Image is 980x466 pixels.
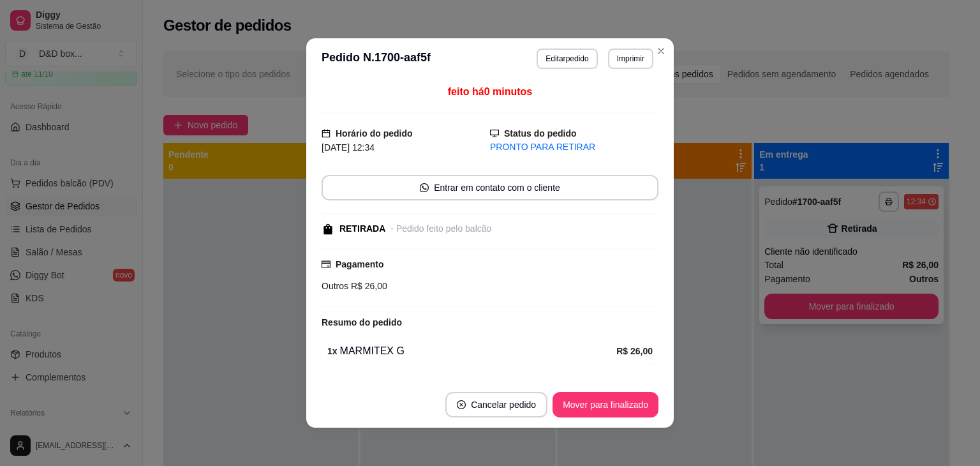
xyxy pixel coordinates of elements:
[553,392,658,417] button: Mover para finalizado
[448,86,532,97] span: feito há 0 minutos
[490,129,499,138] span: desktop
[339,222,385,236] div: RETIRADA
[390,222,491,236] div: - Pedido feito pelo balcão
[322,317,402,327] strong: Resumo do pedido
[616,346,653,356] strong: R$ 26,00
[537,49,597,69] button: Editarpedido
[420,183,429,192] span: whats-app
[322,175,658,200] button: whats-appEntrar em contato com o cliente
[457,400,466,409] span: close-circle
[651,41,671,61] button: Close
[445,392,547,417] button: close-circleCancelar pedido
[327,346,338,356] strong: 1 x
[336,128,413,139] strong: Horário do pedido
[322,142,375,153] span: [DATE] 12:34
[322,129,330,138] span: calendar
[504,128,577,139] strong: Status do pedido
[490,140,658,154] div: PRONTO PARA RETIRAR
[327,343,616,359] div: MARMITEX G
[322,260,330,269] span: credit-card
[322,281,348,291] span: Outros
[348,281,387,291] span: R$ 26,00
[336,259,383,269] strong: Pagamento
[608,49,653,69] button: Imprimir
[322,49,431,69] h3: Pedido N. 1700-aaf5f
